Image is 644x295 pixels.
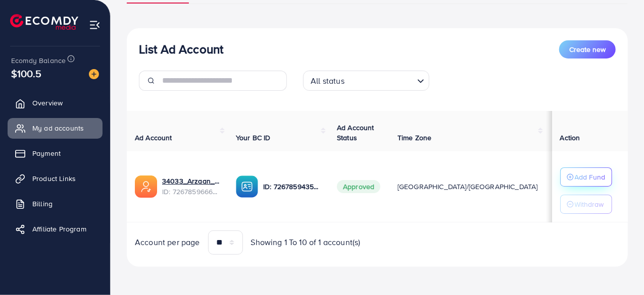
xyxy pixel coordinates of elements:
span: [GEOGRAPHIC_DATA]/[GEOGRAPHIC_DATA] [398,182,538,192]
button: Add Fund [560,167,612,187]
span: Ecomdy Balance [11,55,66,66]
h3: List Ad Account [139,42,223,56]
span: Ad Account Status [337,123,374,143]
span: All status [309,74,346,88]
img: menu [89,19,101,31]
span: Payment [32,148,61,158]
span: Create new [569,44,606,54]
button: Withdraw [560,195,612,214]
a: 34033_Arzaan_1692180454768 [162,176,220,186]
a: Billing [8,194,103,214]
span: Your BC ID [236,133,271,143]
span: Overview [32,98,63,108]
span: ID: 7267859666359664641 [162,187,220,197]
p: Withdraw [575,198,604,210]
div: <span class='underline'>34033_Arzaan_1692180454768</span></br>7267859666359664641 [162,176,220,197]
span: Product Links [32,173,76,184]
img: ic-ba-acc.ded83a64.svg [236,175,258,198]
a: Affiliate Program [8,219,103,239]
input: Search for option [348,72,413,88]
a: Product Links [8,168,103,189]
span: My ad accounts [32,123,84,133]
div: Search for option [303,71,429,91]
a: Payment [8,143,103,163]
img: logo [10,14,78,30]
span: Affiliate Program [32,224,86,234]
p: Add Fund [575,171,606,183]
img: image [89,69,99,79]
span: Action [560,133,580,143]
button: Create new [559,40,616,58]
img: ic-ads-acc.e4c84228.svg [135,175,157,198]
span: Ad Account [135,133,172,143]
span: Account per page [135,237,200,248]
iframe: Chat [601,250,636,287]
a: My ad accounts [8,118,103,138]
span: Billing [32,199,53,209]
p: ID: 7267859435417419778 [263,181,321,193]
span: Showing 1 To 10 of 1 account(s) [251,237,361,248]
span: Approved [337,180,380,193]
span: Time Zone [398,133,431,143]
a: Overview [8,93,103,113]
span: $100.5 [11,66,41,81]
